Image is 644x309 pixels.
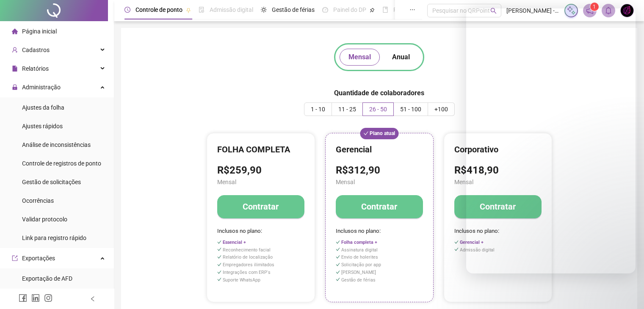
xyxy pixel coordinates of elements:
h4: Gerencial [336,143,423,155]
span: Página inicial [22,28,57,35]
img: 57449 [621,4,633,17]
button: Contratar [217,195,304,218]
span: home [12,28,18,34]
span: pushpin [186,8,191,13]
span: check [336,270,340,275]
span: check [217,277,222,282]
span: Assinatura digital [341,247,378,253]
span: export [12,255,18,261]
span: Admissão digital [460,247,495,253]
span: +100 [434,106,448,113]
span: search [490,8,497,14]
span: Controle de ponto [135,6,182,13]
h3: R$418,90 [454,164,542,177]
span: check [217,270,222,275]
span: dashboard [322,7,328,13]
span: Gestão de solicitações [22,179,81,185]
span: Administração [22,84,61,91]
span: linkedin [31,294,40,302]
button: Contratar [336,195,423,218]
h3: R$259,90 [217,164,304,177]
span: check [336,247,340,252]
h4: Contratar [243,201,279,212]
span: Gestão de férias [272,6,315,13]
span: Link para registro rápido [22,235,86,241]
span: facebook [19,294,27,302]
span: check [217,247,222,252]
span: check [336,240,340,245]
span: Relatório de localização [223,254,273,260]
span: 51 - 100 [400,106,421,113]
span: Integrações com ERP's [223,270,271,275]
h4: Corporativo [454,143,542,155]
span: Suporte WhatsApp [223,277,260,283]
span: bell [605,7,612,14]
span: pushpin [370,8,375,13]
span: Reconhecimento facial [223,247,271,253]
button: Anual [383,49,419,66]
span: Mensal [454,177,542,187]
iframe: Intercom live chat [466,8,636,273]
h4: Contratar [361,201,397,212]
span: Admissão digital [210,6,253,13]
sup: 1 [590,3,599,11]
span: 26 - 50 [369,106,387,113]
span: Mensal [348,52,371,62]
span: Ajustes da folha [22,104,64,111]
span: check [336,262,340,267]
span: ellipsis [409,7,415,13]
span: [PERSON_NAME] - TROPICAL HUB [506,6,559,15]
span: Envio de holerites [341,254,378,260]
iframe: Intercom live chat [615,280,636,301]
span: 1 - 10 [311,106,325,113]
span: Exportações [22,255,55,262]
span: lock [12,84,18,90]
span: Plano atual [360,128,398,139]
span: check [217,262,222,267]
span: 11 - 25 [338,106,356,113]
span: notification [586,7,594,14]
span: Folha de pagamento [393,6,448,13]
span: Análise de inconsistências [22,141,91,148]
span: Solicitação por app [341,262,381,268]
span: Folha completa + [341,240,377,245]
h4: FOLHA COMPLETA [217,143,304,155]
span: Relatórios [22,65,49,72]
span: Inclusos no plano: [454,227,542,236]
span: check [217,240,222,245]
span: Ocorrências [22,197,54,204]
span: Anual [392,52,410,62]
button: Mensal [340,49,380,66]
span: Cadastros [22,47,50,53]
h5: Quantidade de colaboradores [334,88,424,98]
span: Essencial + [223,240,246,245]
span: Gerencial + [460,240,484,245]
span: Validar protocolo [22,216,67,223]
span: Mensal [336,177,423,187]
span: Controle de registros de ponto [22,160,101,167]
h3: R$312,90 [336,164,423,177]
img: sparkle-icon.fc2bf0ac1784a2077858766a79e2daf3.svg [567,6,576,15]
span: check [363,131,368,136]
span: Ajustes rápidos [22,123,63,130]
span: clock-circle [124,7,130,13]
span: book [382,7,388,13]
span: Mensal [217,177,304,187]
span: check [336,277,340,282]
span: user-add [12,47,18,53]
span: Gestão de férias [341,277,376,283]
span: left [90,296,96,302]
span: file-done [199,7,205,13]
span: Inclusos no plano: [217,227,304,236]
span: check [336,255,340,259]
span: Inclusos no plano: [336,227,423,236]
span: file [12,66,18,72]
span: check [454,247,459,252]
span: Painel do DP [333,6,366,13]
span: check [454,240,459,245]
span: [PERSON_NAME] [341,270,376,275]
button: Contratar [454,195,542,218]
span: sun [261,7,267,13]
span: instagram [44,294,53,302]
span: Empregadores ilimitados [223,262,274,268]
